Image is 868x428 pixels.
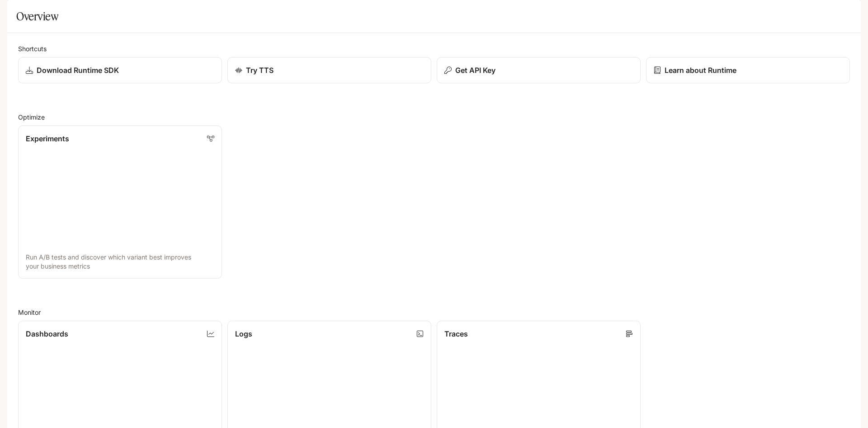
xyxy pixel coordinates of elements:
p: Get API Key [455,65,495,76]
a: Download Runtime SDK [18,57,222,83]
h2: Monitor [18,308,850,317]
p: Traces [444,328,468,339]
p: Download Runtime SDK [37,65,119,76]
p: Dashboards [26,328,68,339]
button: Get API Key [437,57,641,83]
p: Try TTS [246,65,274,76]
a: Learn about Runtime [646,57,850,83]
button: open drawer [7,5,23,21]
p: Run A/B tests and discover which variant best improves your business metrics [26,253,214,271]
a: Try TTS [227,57,431,83]
p: Logs [235,328,252,339]
h2: Optimize [18,112,850,122]
h1: Overview [16,7,58,25]
p: Learn about Runtime [665,65,736,76]
p: Experiments [26,133,69,144]
h2: Shortcuts [18,44,850,53]
a: ExperimentsRun A/B tests and discover which variant best improves your business metrics [18,125,222,279]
